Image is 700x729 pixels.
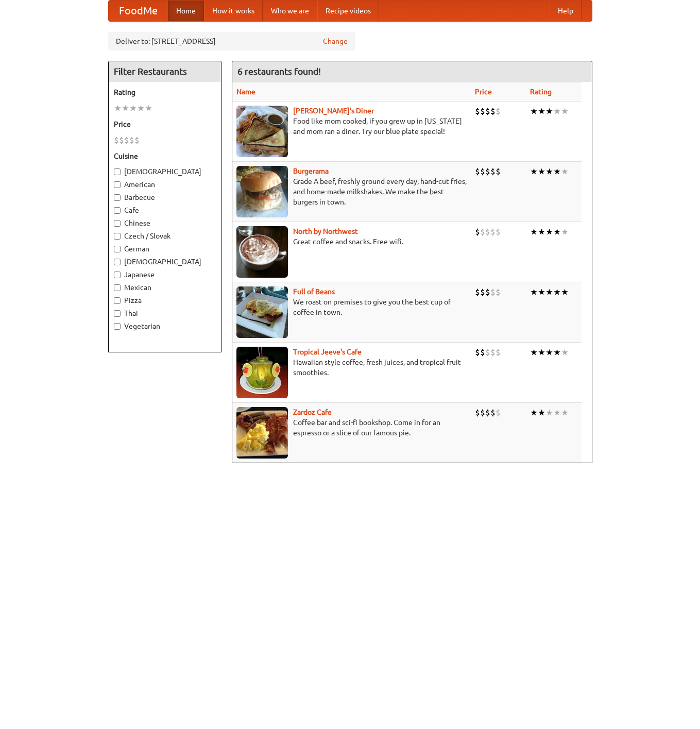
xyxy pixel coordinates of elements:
[496,226,501,238] li: $
[114,321,216,331] label: Vegetarian
[236,286,288,338] img: beans.jpg
[545,226,553,238] li: ★
[496,166,501,177] li: $
[114,297,121,304] input: Pizza
[168,1,204,21] a: Home
[480,407,485,418] li: $
[561,106,569,117] li: ★
[553,106,561,117] li: ★
[293,107,374,115] a: [PERSON_NAME]'s Diner
[538,286,545,298] li: ★
[485,407,490,418] li: $
[530,166,538,177] li: ★
[293,348,362,356] a: Tropical Jeeve's Cafe
[119,134,124,146] li: $
[545,106,553,117] li: ★
[480,347,485,358] li: $
[114,269,216,280] label: Japanese
[114,310,121,317] input: Thai
[293,287,335,296] b: Full of Beans
[475,106,480,117] li: $
[114,284,121,291] input: Mexican
[561,286,569,298] li: ★
[553,286,561,298] li: ★
[114,119,216,129] h5: Price
[490,226,496,238] li: $
[553,166,561,177] li: ★
[530,226,538,238] li: ★
[538,226,545,238] li: ★
[114,166,216,177] label: [DEMOGRAPHIC_DATA]
[114,134,119,146] li: $
[475,286,480,298] li: $
[485,166,490,177] li: $
[114,257,216,267] label: [DEMOGRAPHIC_DATA]
[538,106,545,117] li: ★
[114,323,121,330] input: Vegetarian
[236,236,467,247] p: Great coffee and snacks. Free wifi.
[323,36,348,46] a: Change
[114,192,216,202] label: Barbecue
[561,407,569,418] li: ★
[114,151,216,161] h5: Cuisine
[124,134,129,146] li: $
[545,407,553,418] li: ★
[553,407,561,418] li: ★
[530,407,538,418] li: ★
[496,106,501,117] li: $
[114,259,121,265] input: [DEMOGRAPHIC_DATA]
[561,226,569,238] li: ★
[114,244,216,254] label: German
[545,347,553,358] li: ★
[236,407,288,459] img: zardoz.jpg
[490,347,496,358] li: $
[553,347,561,358] li: ★
[114,282,216,293] label: Mexican
[236,116,467,137] p: Food like mom cooked, if you grew up in [US_STATE] and mom ran a diner. Try our blue plate special!
[293,227,358,235] a: North by Northwest
[530,88,552,96] a: Rating
[114,207,121,214] input: Cafe
[496,407,501,418] li: $
[114,218,216,228] label: Chinese
[293,408,332,416] b: Zardoz Cafe
[114,179,216,190] label: American
[114,246,121,252] input: German
[108,32,355,50] div: Deliver to: [STREET_ADDRESS]
[236,417,467,438] p: Coffee bar and sci-fi bookshop. Come in for an espresso or a slice of our famous pie.
[114,168,121,175] input: [DEMOGRAPHIC_DATA]
[475,166,480,177] li: $
[114,231,216,241] label: Czech / Slovak
[129,103,137,114] li: ★
[480,226,485,238] li: $
[561,166,569,177] li: ★
[114,194,121,201] input: Barbecue
[114,272,121,278] input: Japanese
[550,1,582,21] a: Help
[475,88,492,96] a: Price
[538,347,545,358] li: ★
[145,103,152,114] li: ★
[530,286,538,298] li: ★
[204,1,263,21] a: How it works
[137,103,145,114] li: ★
[490,286,496,298] li: $
[475,407,480,418] li: $
[490,166,496,177] li: $
[237,66,321,76] ng-pluralize: 6 restaurants found!
[109,1,168,21] a: FoodMe
[236,176,467,207] p: Grade A beef, freshly ground every day, hand-cut fries, and home-made milkshakes. We make the bes...
[114,87,216,97] h5: Rating
[561,347,569,358] li: ★
[236,357,467,378] p: Hawaiian style coffee, fresh juices, and tropical fruit smoothies.
[236,226,288,278] img: north.jpg
[114,205,216,215] label: Cafe
[114,295,216,306] label: Pizza
[485,226,490,238] li: $
[490,407,496,418] li: $
[480,106,485,117] li: $
[263,1,317,21] a: Who we are
[545,286,553,298] li: ★
[317,1,379,21] a: Recipe videos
